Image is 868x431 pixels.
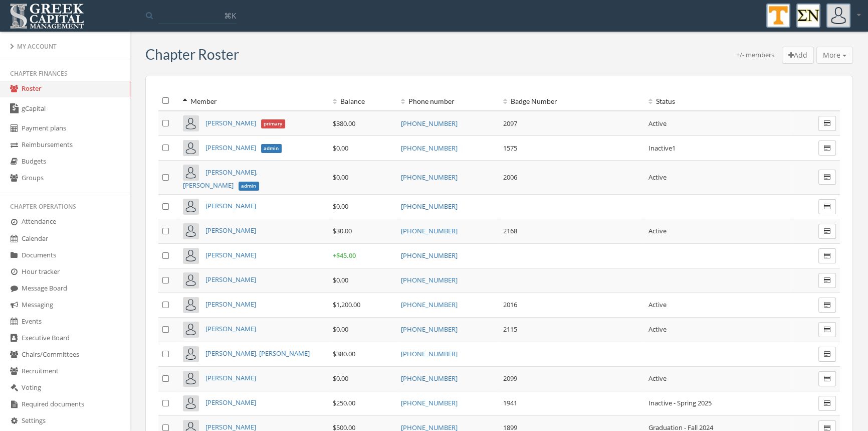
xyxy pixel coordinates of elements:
span: ⌘K [224,11,236,21]
a: [PERSON_NAME], [PERSON_NAME]admin [183,168,259,190]
span: $380.00 [333,119,355,128]
a: [PHONE_NUMBER] [401,119,458,128]
div: +/- members [736,50,774,64]
td: 2099 [499,366,644,391]
a: [PHONE_NUMBER] [401,398,458,407]
span: [PERSON_NAME] [205,143,256,152]
span: $0.00 [333,374,348,383]
a: [PERSON_NAME], [PERSON_NAME] [205,349,310,358]
td: Active [644,219,790,243]
span: $0.00 [333,143,348,153]
td: 1575 [499,136,644,161]
a: [PERSON_NAME] [205,398,256,407]
a: [PERSON_NAME] [205,275,256,284]
span: $0.00 [333,202,348,211]
td: 2016 [499,293,644,317]
a: [PHONE_NUMBER] [401,143,458,153]
td: Active [644,293,790,317]
td: 2168 [499,219,644,243]
span: primary [261,119,286,128]
a: [PERSON_NAME] [205,324,256,333]
a: [PHONE_NUMBER] [401,325,458,334]
a: [PHONE_NUMBER] [401,202,458,211]
td: Active [644,111,790,136]
a: [PHONE_NUMBER] [401,275,458,284]
td: 1941 [499,391,644,415]
a: [PHONE_NUMBER] [401,251,458,260]
span: [PERSON_NAME], [PERSON_NAME] [183,168,258,190]
td: Active [644,161,790,195]
div: My Account [10,42,120,51]
a: [PERSON_NAME] [205,250,256,259]
a: [PHONE_NUMBER] [401,349,458,358]
a: [PHONE_NUMBER] [401,173,458,182]
a: [PHONE_NUMBER] [401,300,458,309]
th: Status [644,91,790,111]
span: $250.00 [333,398,355,407]
td: Inactive - Spring 2025 [644,391,790,415]
span: $380.00 [333,349,355,358]
td: Active [644,366,790,391]
th: Phone number [397,91,499,111]
a: [PERSON_NAME]admin [205,143,282,152]
a: [PERSON_NAME] [205,373,256,382]
td: Inactive1 [644,136,790,161]
span: $0.00 [333,325,348,334]
a: [PHONE_NUMBER] [401,374,458,383]
td: 2097 [499,111,644,136]
td: Active [644,317,790,342]
span: admin [239,182,260,191]
span: $1,200.00 [333,300,360,309]
td: 2006 [499,161,644,195]
a: [PHONE_NUMBER] [401,226,458,235]
th: Balance [329,91,397,111]
span: [PERSON_NAME] [205,118,256,127]
th: Member [179,91,329,111]
span: $0.00 [333,275,348,284]
h3: Chapter Roster [145,47,239,62]
a: [PERSON_NAME]primary [205,118,285,127]
td: 2115 [499,317,644,342]
a: [PERSON_NAME] [205,201,256,210]
span: + $45.00 [333,251,356,260]
a: [PERSON_NAME] [205,226,256,235]
span: $30.00 [333,226,352,235]
th: Badge Number [499,91,644,111]
a: [PERSON_NAME] [205,300,256,309]
span: $0.00 [333,173,348,182]
span: admin [261,144,282,153]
